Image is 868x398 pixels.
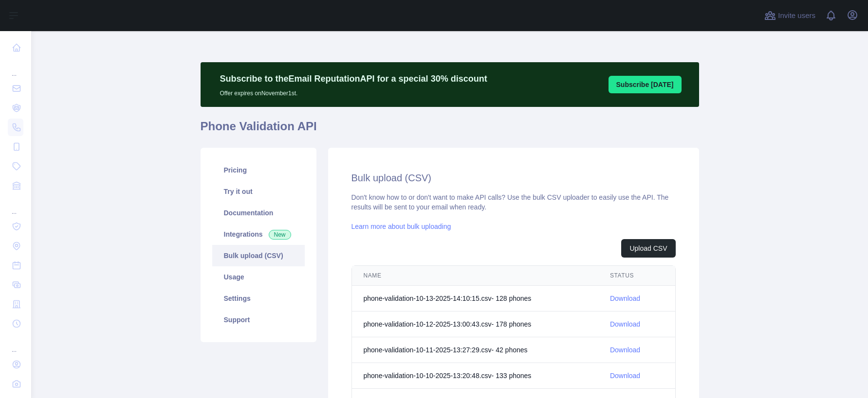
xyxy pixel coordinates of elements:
a: Try it out [212,181,305,202]
a: Learn more about bulk uploading [351,223,451,230]
a: Download [610,320,640,328]
div: ... [8,196,23,216]
button: Upload CSV [621,239,675,258]
div: ... [8,58,23,78]
button: Invite users [762,8,817,23]
span: New [269,230,291,240]
td: phone-validation-10-10-2025-13:20:48.csv - 133 phone s [352,363,598,389]
span: Invite users [778,10,815,21]
div: ... [8,334,23,354]
a: Documentation [212,202,305,224]
a: Download [610,294,640,302]
a: Support [212,309,305,330]
h2: Bulk upload (CSV) [351,171,676,185]
a: Usage [212,266,305,288]
a: Pricing [212,159,305,181]
a: Bulk upload (CSV) [212,245,305,266]
p: Offer expires on November 1st. [220,86,487,97]
th: NAME [352,266,598,286]
td: phone-validation-10-11-2025-13:27:29.csv - 42 phone s [352,337,598,363]
a: Settings [212,288,305,309]
button: Subscribe [DATE] [609,76,682,93]
a: Download [610,372,640,380]
h1: Phone Validation API [201,119,699,142]
p: Subscribe to the Email Reputation API for a special 30 % discount [220,72,487,86]
th: STATUS [598,266,675,286]
a: Integrations New [212,224,305,245]
a: Download [610,346,640,354]
td: phone-validation-10-13-2025-14:10:15.csv - 128 phone s [352,286,598,311]
td: phone-validation-10-12-2025-13:00:43.csv - 178 phone s [352,311,598,337]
